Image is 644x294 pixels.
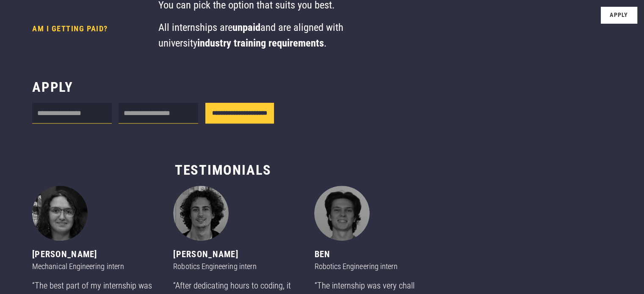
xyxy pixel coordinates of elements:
div: Robotics Engineering intern [314,261,442,272]
div: Ben [314,248,442,261]
h4: AM I GETTING PAID? [32,24,151,47]
img: Ben - Robotics Engineering intern [314,186,370,241]
div: Robotics Engineering intern [173,261,301,272]
div: All internships are and are aligned with university . [158,20,357,51]
img: Jack - Robotics Engineering intern [173,186,229,241]
strong: industry training requirements [197,37,324,49]
a: Apply [601,7,637,24]
form: Internship form [32,103,274,127]
div: [PERSON_NAME] [32,248,160,261]
strong: unpaid [232,21,260,33]
img: Tina - Mechanical Engineering intern [32,186,88,241]
h3: Apply [32,79,73,96]
h3: Testimonials [32,162,414,179]
div: [PERSON_NAME] [173,248,301,261]
div: Mechanical Engineering intern [32,261,160,272]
